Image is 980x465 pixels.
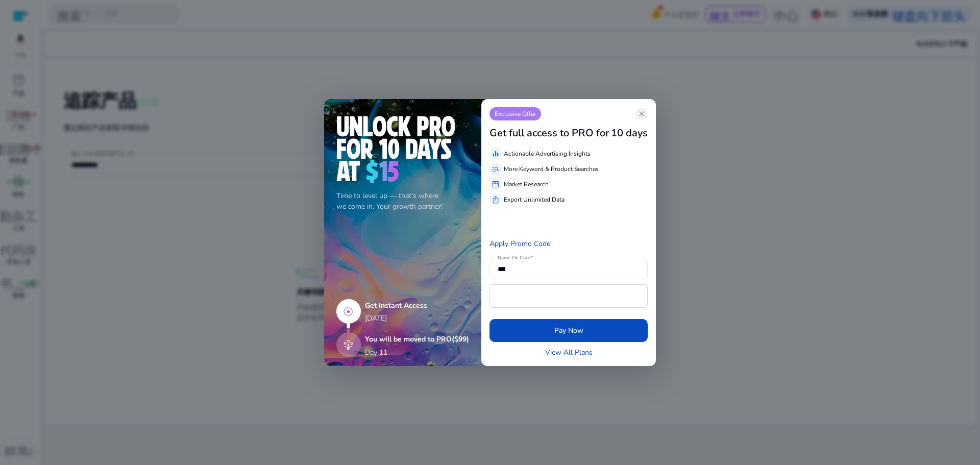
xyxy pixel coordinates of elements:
[489,239,550,249] a: Apply Promo Code
[498,254,530,261] mat-label: Name On Card
[489,319,648,342] button: Pay Now
[492,165,500,173] span: manage_search
[489,127,609,139] h3: Get full access to PRO for
[365,347,387,358] p: Day 11
[489,107,541,120] p: Exclusive Offer
[492,195,500,204] span: ios_share
[365,313,469,324] p: [DATE]
[554,325,583,336] span: Pay Now
[504,149,591,158] p: Actionable Advertising Insights
[336,190,469,212] p: Time to level up — that's where we come in. Your growth partner!
[504,180,549,189] p: Market Research
[492,150,500,158] span: equalizer
[504,195,565,204] p: Export Unlimited Data
[492,180,500,188] span: storefront
[638,110,646,118] span: close
[611,127,648,139] h3: 10 days
[495,286,642,306] iframe: Secure payment input frame
[365,335,469,344] h5: You will be moved to PRO
[452,334,469,344] span: ($99)
[545,347,593,358] a: View All Plans
[504,164,599,174] p: More Keyword & Product Searches
[365,302,469,310] h5: Get Instant Access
